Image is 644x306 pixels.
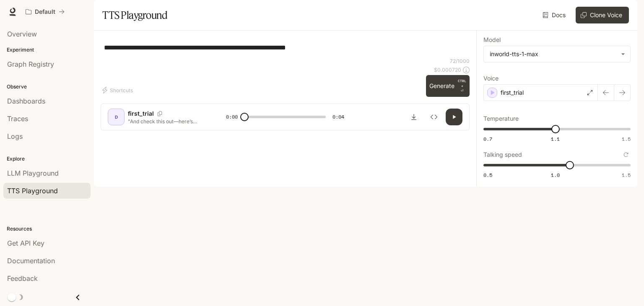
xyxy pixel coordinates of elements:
h1: TTS Playground [102,7,167,23]
p: 72 / 1000 [450,57,470,65]
div: D [109,110,123,124]
button: Shortcuts [101,83,136,97]
span: 0:00 [226,113,238,121]
p: Talking speed [483,152,522,158]
button: Clone Voice [576,7,629,23]
div: inworld-tts-1-max [484,46,630,62]
span: 1.5 [622,171,631,179]
p: Temperature [483,116,519,122]
p: CTRL + [458,78,466,88]
p: $ 0.000720 [434,66,461,73]
span: 1.5 [622,135,631,143]
a: Docs [541,7,569,23]
p: Voice [483,75,499,81]
span: 1.0 [551,171,560,179]
span: 0:04 [332,113,344,121]
p: Model [483,37,501,43]
p: Default [35,8,55,16]
p: first_trial [128,109,154,118]
div: inworld-tts-1-max [490,50,617,58]
button: Copy Voice ID [154,111,166,116]
p: first_trial [501,88,524,97]
span: 0.7 [483,135,492,143]
p: "And check this out—here’s another cool feature called AI Room Planner!" [128,118,206,125]
button: GenerateCTRL +⏎ [426,75,470,97]
button: Download audio [405,109,422,125]
span: 0.5 [483,171,492,179]
span: 1.1 [551,135,560,143]
p: ⏎ [458,78,466,93]
button: Reset to default [621,150,631,159]
button: Inspect [426,109,442,125]
button: All workspaces [22,3,68,20]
